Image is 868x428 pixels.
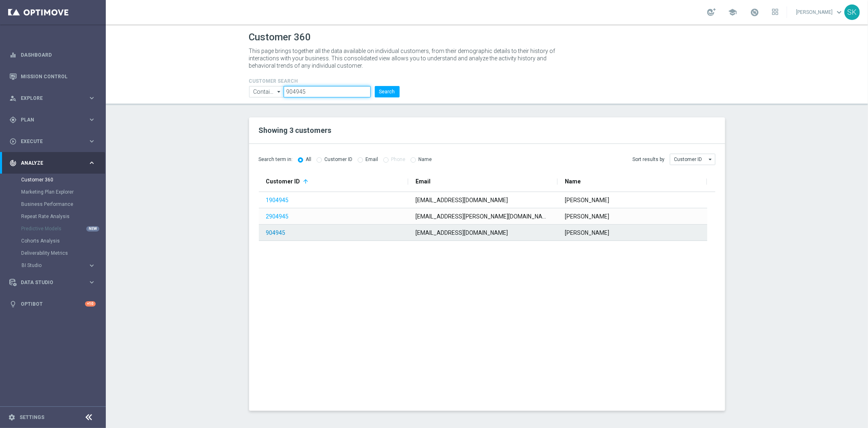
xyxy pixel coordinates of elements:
i: track_changes [9,159,17,167]
span: [EMAIL_ADDRESS][PERSON_NAME][DOMAIN_NAME] [415,213,552,220]
i: equalizer [9,51,17,59]
div: play_circle_outline Execute keyboard_arrow_right [9,138,96,145]
div: SK [844,4,860,20]
div: Optibot [9,293,96,315]
div: Deliverability Metrics [21,247,105,259]
div: Execute [9,138,88,145]
i: keyboard_arrow_right [88,278,96,286]
a: [PERSON_NAME]keyboard_arrow_down [795,6,844,18]
a: Marketing Plan Explorer [21,189,85,195]
div: Repeat Rate Analysis [21,210,105,223]
a: Dashboard [21,44,96,66]
div: Data Studio keyboard_arrow_right [9,279,96,286]
i: gps_fixed [9,116,17,124]
i: keyboard_arrow_right [88,94,96,102]
button: track_changes Analyze keyboard_arrow_right [9,160,96,166]
a: Deliverability Metrics [21,250,85,256]
a: Optibot [21,293,85,315]
i: play_circle_outline [9,138,17,145]
a: Customer 360 [21,176,85,183]
div: Plan [9,116,88,124]
button: BI Studio keyboard_arrow_right [21,262,96,269]
a: 1904945 [266,197,289,203]
label: Name [419,157,432,163]
a: Business Performance [21,201,85,207]
span: Execute [21,139,88,144]
i: keyboard_arrow_right [88,137,96,145]
button: Search [375,86,400,97]
i: arrow_drop_down [707,154,715,165]
input: Enter CID, Email, name or phone [284,86,370,97]
div: Data Studio [9,279,88,286]
div: Marketing Plan Explorer [21,186,105,198]
div: Predictive Models [21,223,105,235]
label: Email [366,157,378,163]
span: Email [415,178,431,185]
div: NEW [86,226,99,232]
span: BI Studio [22,263,80,268]
span: Showing 3 customers [259,126,332,135]
i: person_search [9,95,17,102]
label: All [306,157,312,163]
div: Dashboard [9,44,96,66]
i: arrow_drop_down [275,86,283,97]
span: keyboard_arrow_down [835,8,844,17]
a: Settings [20,415,44,420]
label: Customer ID [325,157,353,163]
span: [PERSON_NAME] [565,229,609,236]
span: Analyze [21,161,88,165]
span: [PERSON_NAME] [565,213,609,220]
button: lightbulb Optibot +10 [9,301,96,307]
div: Business Performance [21,198,105,210]
div: Analyze [9,159,88,167]
span: [EMAIL_ADDRESS][DOMAIN_NAME] [415,229,508,236]
span: [PERSON_NAME] [565,197,609,203]
span: Customer ID [266,178,300,185]
button: gps_fixed Plan keyboard_arrow_right [9,117,96,123]
span: [EMAIL_ADDRESS][DOMAIN_NAME] [415,197,508,203]
div: +10 [85,301,96,307]
label: Phone [391,157,406,163]
i: settings [8,414,15,421]
div: Mission Control [9,66,96,87]
div: Press SPACE to select this row. [259,192,707,208]
input: Contains [249,86,284,97]
div: Press SPACE to select this row. [259,208,707,225]
a: Cohorts Analysis [21,238,85,244]
h1: Customer 360 [249,31,725,43]
div: BI Studio [22,263,88,268]
span: Plan [21,117,88,122]
div: Press SPACE to select this row. [259,225,707,241]
button: Mission Control [9,73,96,80]
a: 2904945 [266,213,289,220]
div: BI Studio [21,259,105,271]
span: Explore [21,96,88,101]
input: Customer ID [670,154,715,165]
span: Name [565,178,581,185]
i: keyboard_arrow_right [88,116,96,124]
i: keyboard_arrow_right [88,159,96,167]
span: Sort results by [633,156,665,163]
span: Search term in: [259,156,293,163]
a: Mission Control [21,66,96,87]
div: Explore [9,95,88,102]
button: equalizer Dashboard [9,52,96,58]
div: Customer 360 [21,174,105,186]
span: Data Studio [21,280,88,285]
p: This page brings together all the data available on individual customers, from their demographic ... [249,47,562,69]
a: 904945 [266,229,286,236]
i: keyboard_arrow_right [88,262,96,269]
button: person_search Explore keyboard_arrow_right [9,95,96,101]
h4: CUSTOMER SEARCH [249,78,400,84]
a: Repeat Rate Analysis [21,213,85,220]
i: lightbulb [9,300,17,308]
span: school [728,8,737,17]
div: Cohorts Analysis [21,235,105,247]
